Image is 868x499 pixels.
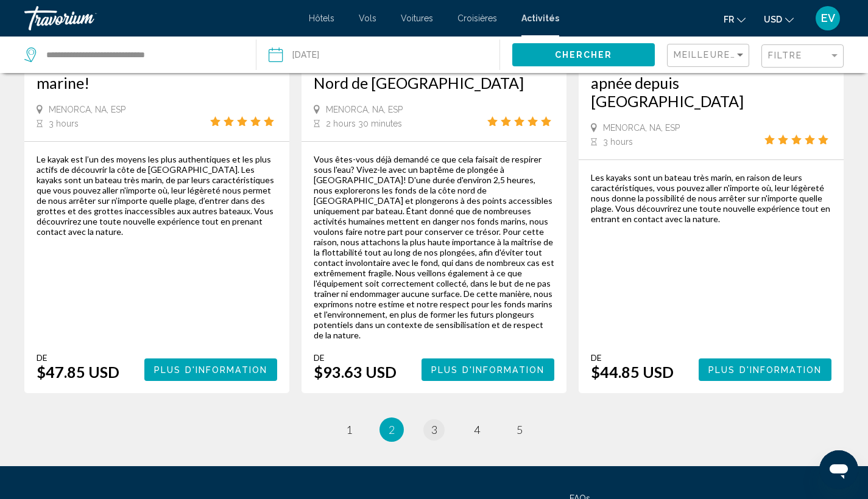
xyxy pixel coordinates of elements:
[764,15,782,24] span: USD
[37,55,277,92] a: Excursion en kayak dans la réserve marine!
[37,352,119,363] div: De
[724,10,746,28] button: Change language
[591,55,831,110] a: Excursion en kayak et plongée en apnée depuis [GEOGRAPHIC_DATA]
[474,423,480,436] span: 4
[517,423,523,436] span: 5
[37,363,119,381] div: $47.85 USD
[821,12,835,24] span: EV
[314,55,554,92] a: Baptême dans la Réserve Marine du Nord de [GEOGRAPHIC_DATA]
[512,43,655,66] button: Chercher
[24,6,297,30] a: Travorium
[49,119,79,128] span: 3 hours
[699,358,831,381] button: Plus d'information
[764,10,794,28] button: Change currency
[326,119,402,128] span: 2 hours 30 minutes
[521,13,559,23] a: Activités
[555,51,613,60] span: Chercher
[431,423,437,436] span: 3
[603,123,680,133] span: Menorca, NA, ESP
[269,37,500,73] button: Date: Sep 4, 2025
[326,105,403,114] span: Menorca, NA, ESP
[431,365,545,375] span: Plus d'information
[768,51,803,60] span: Filtre
[314,154,554,340] div: Vous êtes-vous déjà demandé ce que cela faisait de respirer sous l'eau? Vivez-le avec un baptême ...
[674,51,746,61] mat-select: Sort by
[314,352,397,363] div: De
[37,154,277,237] div: Le kayak est l’un des moyens les plus authentiques et les plus actifs de découvrir la côte de [GE...
[708,365,822,375] span: Plus d'information
[761,44,844,69] button: Filter
[591,172,831,224] div: Les kayaks sont un bateau très marin, en raison de leurs caractéristiques, vous pouvez aller n'im...
[24,417,844,442] ul: Pagination
[389,423,395,436] span: 2
[591,352,674,363] div: De
[603,137,633,147] span: 3 hours
[422,358,554,381] button: Plus d'information
[674,50,782,60] span: Meilleures ventes
[144,358,277,381] button: Plus d'information
[314,363,397,381] div: $93.63 USD
[309,13,334,23] a: Hôtels
[724,15,734,24] span: fr
[401,13,433,23] a: Voitures
[49,105,125,114] span: Menorca, NA, ESP
[819,450,858,489] iframe: Bouton de lancement de la fenêtre de messagerie
[359,13,376,23] a: Vols
[154,365,267,375] span: Plus d'information
[457,13,497,23] a: Croisières
[812,5,844,31] button: User Menu
[346,423,352,436] span: 1
[591,363,674,381] div: $44.85 USD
